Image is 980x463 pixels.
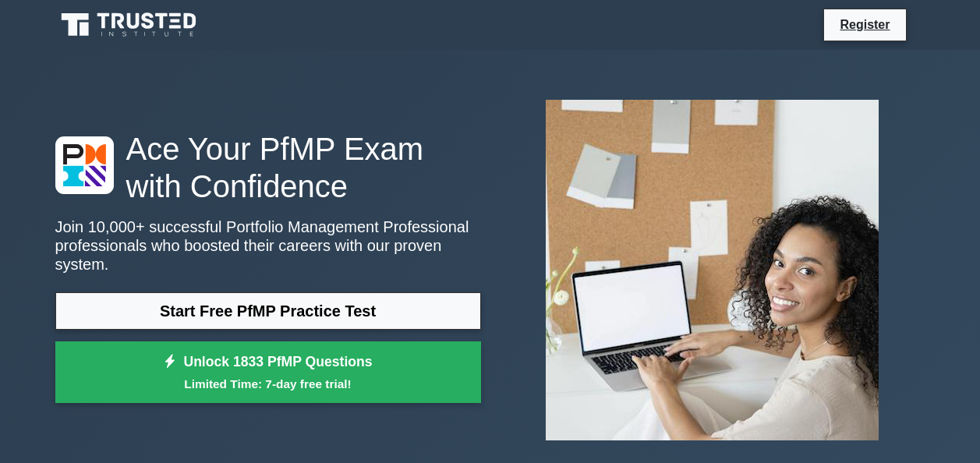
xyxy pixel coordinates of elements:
a: Unlock 1833 PfMP QuestionsLimited Time: 7-day free trial! [55,341,481,404]
p: Join 10,000+ successful Portfolio Management Professional professionals who boosted their careers... [55,217,481,274]
a: Start Free PfMP Practice Test [55,292,481,330]
small: Limited Time: 7-day free trial! [75,375,462,393]
h1: Ace Your PfMP Exam with Confidence [55,130,481,205]
a: Register [830,15,899,34]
